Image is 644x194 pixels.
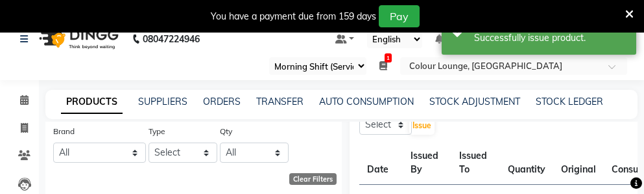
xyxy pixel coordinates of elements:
[500,141,553,185] th: Quantity
[220,126,232,137] label: Qty
[403,141,451,185] th: Issued By
[143,21,200,57] b: 08047224946
[451,141,500,185] th: Issued To
[319,96,414,107] a: AUTO CONSUMPTION
[429,96,520,107] a: STOCK ADJUSTMENT
[536,96,603,107] a: STOCK LEDGER
[53,126,75,137] label: Brand
[256,96,304,107] a: TRANSFER
[203,96,241,107] a: ORDERS
[409,117,435,135] button: Issue
[379,5,420,27] button: Pay
[149,126,165,137] label: Type
[379,60,387,72] a: 1
[138,96,187,107] a: SUPPLIERS
[553,141,604,185] th: Original
[412,120,431,130] span: Issue
[385,53,392,62] span: 1
[359,141,403,185] th: Date
[289,173,337,185] div: Clear Filters
[474,31,626,45] div: Successfully issue product.
[211,10,376,23] div: You have a payment due from 159 days
[61,90,123,114] a: PRODUCTS
[33,21,122,57] img: logo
